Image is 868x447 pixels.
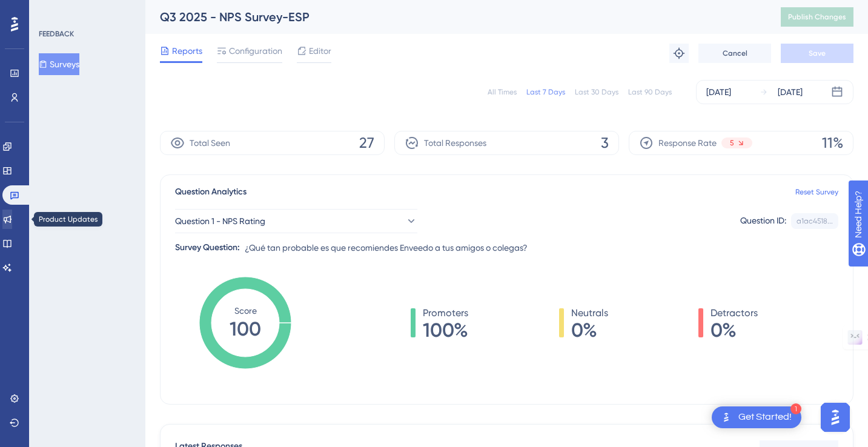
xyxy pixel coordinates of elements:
[575,87,618,97] div: Last 30 Days
[488,87,517,97] div: All Times
[423,320,468,340] span: 100%
[175,185,247,199] span: Question Analytics
[740,213,786,229] div: Question ID:
[781,7,853,27] button: Publish Changes
[424,136,486,150] span: Total Responses
[234,306,257,316] tspan: Score
[571,306,608,320] span: Neutrals
[423,306,468,320] span: Promoters
[797,216,833,226] div: a1ac4518...
[723,48,747,58] span: Cancel
[160,8,750,25] div: Q3 2025 - NPS Survey-ESP
[526,87,565,97] div: Last 7 Days
[230,317,261,340] tspan: 100
[706,85,731,99] div: [DATE]
[790,403,801,414] div: 1
[809,48,826,58] span: Save
[28,3,76,18] span: Need Help?
[795,187,838,197] a: Reset Survey
[172,44,202,58] span: Reports
[190,136,230,150] span: Total Seen
[817,399,853,435] iframe: UserGuiding AI Assistant Launcher
[39,29,74,39] div: FEEDBACK
[711,306,758,320] span: Detractors
[738,411,792,424] div: Get Started!
[229,44,282,58] span: Configuration
[730,138,734,148] span: 5
[788,12,846,22] span: Publish Changes
[309,44,331,58] span: Editor
[245,240,528,255] span: ¿Qué tan probable es que recomiendes Enveedo a tus amigos o colegas?
[781,44,853,63] button: Save
[778,85,803,99] div: [DATE]
[822,133,843,153] span: 11%
[658,136,717,150] span: Response Rate
[698,44,771,63] button: Cancel
[175,209,417,233] button: Question 1 - NPS Rating
[359,133,374,153] span: 27
[712,406,801,428] div: Open Get Started! checklist, remaining modules: 1
[601,133,609,153] span: 3
[175,214,265,228] span: Question 1 - NPS Rating
[719,410,734,425] img: launcher-image-alternative-text
[711,320,758,340] span: 0%
[39,53,79,75] button: Surveys
[628,87,672,97] div: Last 90 Days
[571,320,608,340] span: 0%
[175,240,240,255] div: Survey Question:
